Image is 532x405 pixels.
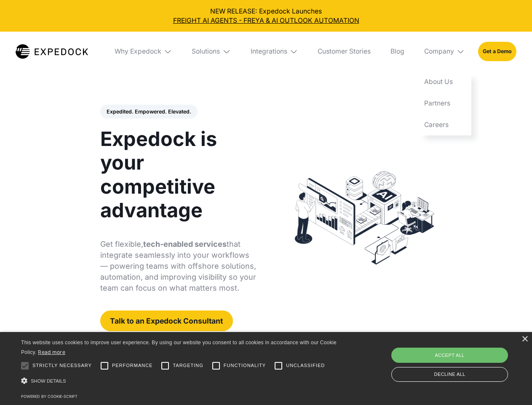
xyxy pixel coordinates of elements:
a: Powered by cookie-script [21,394,78,399]
h1: Expedock is your competitive advantage [100,127,257,222]
iframe: Chat Widget [392,314,532,405]
nav: Company [417,71,471,135]
div: Integrations [251,47,287,56]
span: Unclassified [286,362,325,369]
div: Why Expedock [115,47,161,56]
a: Get a Demo [478,42,516,61]
a: Read more [38,349,65,355]
div: Company [417,32,471,71]
div: Show details [21,375,340,387]
a: Partners [417,93,471,114]
a: Blog [384,32,411,71]
div: Company [424,47,454,56]
a: Customer Stories [311,32,377,71]
span: Functionality [224,362,266,369]
a: Careers [417,114,471,135]
span: Show details [31,378,66,383]
span: Targeting [173,362,203,369]
span: Performance [112,362,153,369]
div: Why Expedock [108,32,179,71]
strong: tech-enabled services [143,240,227,248]
p: Get flexible, that integrate seamlessly into your workflows — powering teams with offshore soluti... [100,239,257,294]
div: NEW RELEASE: Expedock Launches [7,7,526,25]
a: FREIGHT AI AGENTS - FREYA & AI OUTLOOK AUTOMATION [7,16,526,25]
div: Solutions [185,32,238,71]
a: About Us [417,71,471,93]
span: This website uses cookies to improve user experience. By using our website you consent to all coo... [21,340,337,355]
div: Solutions [192,47,220,56]
div: Integrations [244,32,305,71]
a: Talk to an Expedock Consultant [100,310,233,331]
span: Strictly necessary [32,362,92,369]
